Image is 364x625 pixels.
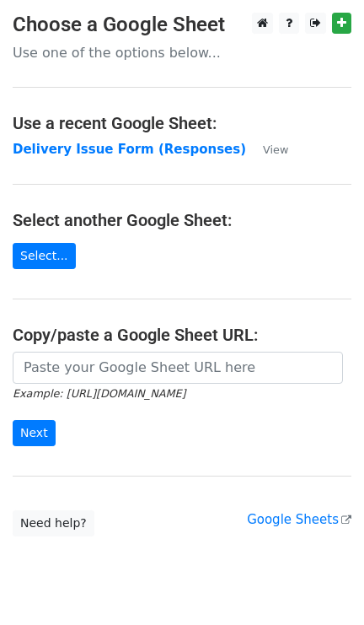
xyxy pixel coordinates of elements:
[13,352,343,384] input: Paste your Google Sheet URL here
[13,142,246,157] a: Delivery Issue Form (Responses)
[263,143,288,156] small: View
[13,420,56,446] input: Next
[13,325,351,345] h4: Copy/paste a Google Sheet URL:
[13,387,185,400] small: Example: [URL][DOMAIN_NAME]
[280,544,364,625] iframe: Chat Widget
[13,210,351,230] h4: Select another Google Sheet:
[246,142,288,157] a: View
[13,113,351,133] h4: Use a recent Google Sheet:
[13,243,76,269] a: Select...
[13,13,351,37] h3: Choose a Google Sheet
[13,510,94,536] a: Need help?
[13,44,351,62] p: Use one of the options below...
[247,512,351,527] a: Google Sheets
